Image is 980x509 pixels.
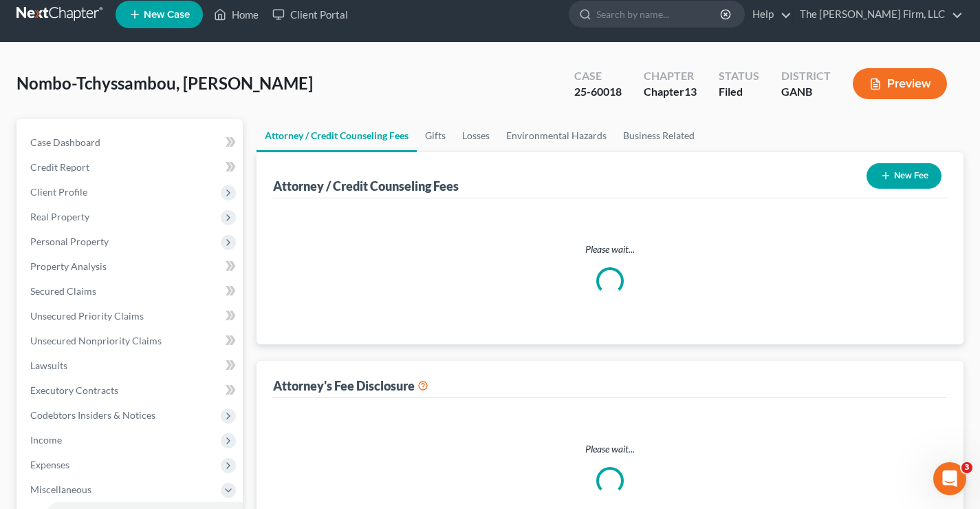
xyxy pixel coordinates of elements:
a: Credit Report [19,155,243,180]
div: 25-60018 [574,84,622,100]
a: Lawsuits [19,353,243,378]
a: Help [745,2,792,27]
span: Miscellaneous [30,484,91,495]
a: Environmental Hazards [498,119,615,152]
div: District [781,68,831,84]
span: Nombo-Tchyssambou, [PERSON_NAME] [17,73,313,93]
a: The [PERSON_NAME] Firm, LLC [793,2,963,27]
span: Executory Contracts [30,384,118,396]
span: Client Profile [30,186,87,198]
span: 3 [961,462,972,473]
button: New Fee [867,163,941,189]
span: Unsecured Priority Claims [30,310,144,322]
span: Secured Claims [30,285,96,297]
span: Expenses [30,459,69,470]
span: Income [30,434,62,446]
div: Case [574,68,622,84]
a: Losses [454,119,498,152]
input: Search by name... [596,1,722,27]
button: Preview [853,68,947,99]
div: Filed [719,84,759,100]
p: Please wait... [284,242,936,256]
span: New Case [144,10,190,20]
span: Personal Property [30,236,109,247]
span: Real Property [30,211,89,222]
a: Secured Claims [19,279,243,304]
span: Credit Report [30,161,89,173]
span: Codebtors Insiders & Notices [30,409,155,421]
span: Property Analysis [30,260,107,272]
span: Unsecured Nonpriority Claims [30,335,162,346]
a: Attorney / Credit Counseling Fees [257,119,417,152]
a: Home [207,2,265,27]
iframe: Intercom live chat [933,462,966,495]
a: Business Related [615,119,703,152]
a: Property Analysis [19,254,243,279]
a: Client Portal [265,2,355,27]
span: Case Dashboard [30,136,100,148]
div: GANB [781,84,831,100]
div: Status [719,68,759,84]
a: Executory Contracts [19,378,243,403]
div: Attorney's Fee Disclosure [273,377,428,394]
div: Chapter [644,84,697,100]
span: 13 [684,85,697,98]
span: Lawsuits [30,360,67,371]
a: Unsecured Nonpriority Claims [19,329,243,353]
p: Please wait... [284,442,936,456]
div: Chapter [644,68,697,84]
a: Case Dashboard [19,130,243,155]
a: Gifts [417,119,454,152]
div: Attorney / Credit Counseling Fees [273,178,459,194]
a: Unsecured Priority Claims [19,304,243,329]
